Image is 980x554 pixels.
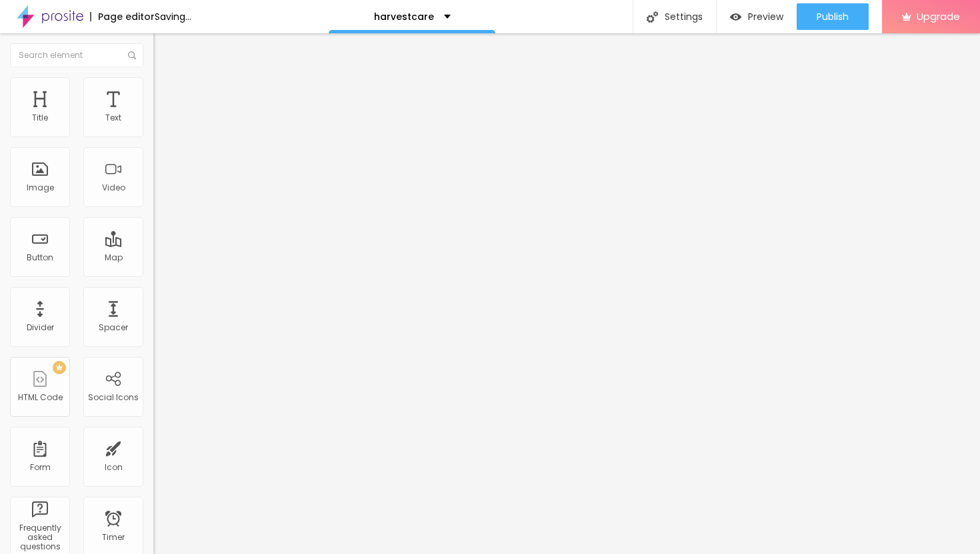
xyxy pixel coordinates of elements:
[748,11,783,22] span: Preview
[10,43,143,67] input: Search element
[105,253,123,262] div: Map
[90,12,155,21] div: Page editor
[128,51,136,59] img: Icone
[13,523,66,552] div: Frequently asked questions
[32,113,48,123] div: Title
[27,323,54,332] div: Divider
[18,393,63,402] div: HTML Code
[917,11,960,22] span: Upgrade
[27,183,54,192] div: Image
[30,463,51,472] div: Form
[102,533,125,542] div: Timer
[88,393,139,402] div: Social Icons
[647,11,658,23] img: Icone
[105,463,123,472] div: Icon
[153,33,980,554] iframe: Editor
[155,12,191,21] div: Saving...
[817,11,849,22] span: Publish
[730,11,741,23] img: view-1.svg
[374,12,434,21] p: harvestcare
[717,3,797,30] button: Preview
[27,253,53,262] div: Button
[99,323,128,332] div: Spacer
[105,113,121,123] div: Text
[102,183,125,192] div: Video
[797,3,869,30] button: Publish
